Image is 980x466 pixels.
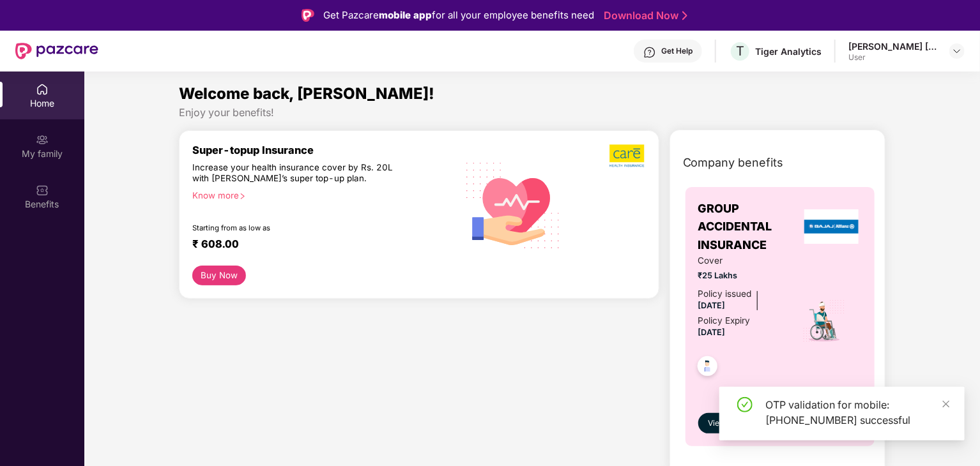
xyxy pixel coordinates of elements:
[15,43,98,59] img: New Pazcare Logo
[609,144,646,168] img: b5dec4f62d2307b9de63beb79f102df3.png
[36,83,49,96] img: svg+xml;base64,PHN2ZyBpZD0iSG9tZSIgeG1sbnM9Imh0dHA6Ly93d3cudzMub3JnLzIwMDAvc3ZnIiB3aWR0aD0iMjAiIG...
[36,133,49,146] img: svg+xml;base64,PHN2ZyB3aWR0aD0iMjAiIGhlaWdodD0iMjAiIHZpZXdCb3g9IjAgMCAyMCAyMCIgZmlsbD0ibm9uZSIgeG...
[192,144,457,156] div: Super-topup Insurance
[457,147,570,262] img: svg+xml;base64,PHN2ZyB4bWxucz0iaHR0cDovL3d3dy53My5vcmcvMjAwMC9zdmciIHhtbG5zOnhsaW5rPSJodHRwOi8vd3...
[239,193,246,200] span: right
[708,417,751,430] span: View details
[179,106,886,119] div: Enjoy your benefits!
[698,314,751,327] div: Policy Expiry
[765,397,949,428] div: OTP validation for mobile: [PHONE_NUMBER] successful
[698,269,786,282] span: ₹25 Lakhs
[802,299,846,343] img: icon
[755,45,822,57] div: Tiger Analytics
[302,9,314,22] img: Logo
[804,209,859,244] img: insurerLogo
[952,46,962,56] img: svg+xml;base64,PHN2ZyBpZD0iRHJvcGRvd24tMzJ4MzIiIHhtbG5zPSJodHRwOi8vd3d3LnczLm9yZy8yMDAwL3N2ZyIgd2...
[643,46,656,59] img: svg+xml;base64,PHN2ZyBpZD0iSGVscC0zMngzMiIgeG1sbnM9Imh0dHA6Ly93d3cudzMub3JnLzIwMDAvc3ZnIiB3aWR0aD...
[604,9,684,22] a: Download Now
[698,413,762,433] button: View details
[192,237,444,253] div: ₹ 608.00
[36,184,49,197] img: svg+xml;base64,PHN2ZyBpZD0iQmVuZWZpdHMiIHhtbG5zPSJodHRwOi8vd3d3LnczLm9yZy8yMDAwL3N2ZyIgd2lkdGg9Ij...
[379,9,432,21] strong: mobile app
[323,8,594,23] div: Get Pazcare for all your employee benefits need
[192,190,449,199] div: Know more
[682,9,687,22] img: Stroke
[737,397,753,412] span: check-circle
[698,200,801,254] span: GROUP ACCIDENTAL INSURANCE
[661,46,693,56] div: Get Help
[698,301,726,310] span: [DATE]
[683,154,784,172] span: Company benefits
[192,266,247,285] button: Buy Now
[179,84,434,103] span: Welcome back, [PERSON_NAME]!
[698,254,786,267] span: Cover
[698,327,726,337] span: [DATE]
[192,162,402,185] div: Increase your health insurance cover by Rs. 20L with [PERSON_NAME]’s super top-up plan.
[848,40,938,52] div: [PERSON_NAME] [PERSON_NAME]
[698,287,752,301] div: Policy issued
[848,52,938,63] div: User
[942,400,951,409] span: close
[192,223,402,232] div: Starting from as low as
[736,43,744,59] span: T
[692,352,723,384] img: svg+xml;base64,PHN2ZyB4bWxucz0iaHR0cDovL3d3dy53My5vcmcvMjAwMC9zdmciIHdpZHRoPSI0OC45NDMiIGhlaWdodD...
